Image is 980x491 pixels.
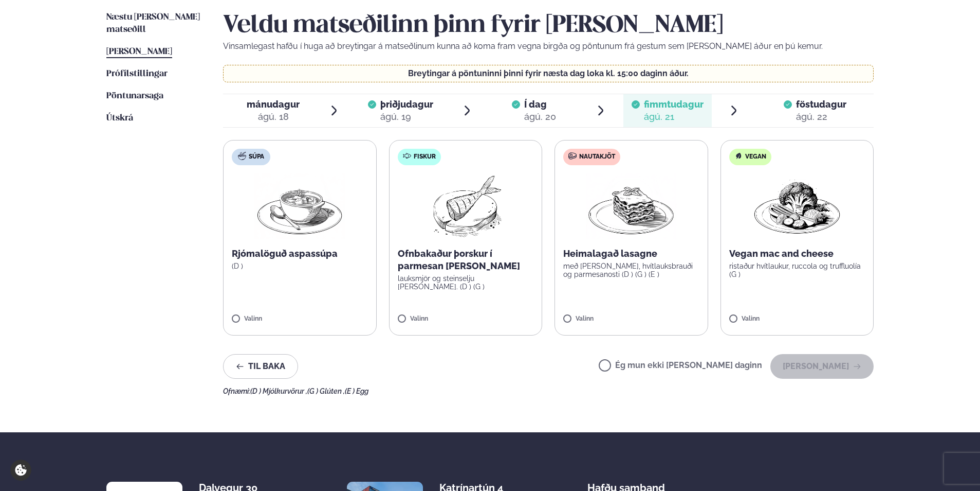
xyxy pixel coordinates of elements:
a: Pöntunarsaga [106,90,163,102]
div: ágú. 21 [644,111,704,123]
span: Vegan [745,153,766,161]
div: ágú. 20 [524,111,556,123]
p: Heimalagað lasagne [563,248,699,260]
img: soup.svg [238,152,246,160]
span: Í dag [524,98,556,111]
p: Vinsamlegast hafðu í huga að breytingar á matseðlinum kunna að koma fram vegna birgða og pöntunum... [223,40,874,52]
a: Prófílstillingar [106,68,168,80]
img: beef.svg [568,152,577,160]
img: Vegan.png [752,173,842,239]
p: ristaður hvítlaukur, ruccola og truffluolía (G ) [729,262,865,278]
span: (D ) Mjólkurvörur , [250,387,307,395]
div: ágú. 22 [796,111,846,123]
a: [PERSON_NAME] [106,46,172,58]
span: (E ) Egg [345,387,368,395]
span: Pöntunarsaga [106,92,163,100]
p: Ofnbakaður þorskur í parmesan [PERSON_NAME] [398,248,534,272]
p: með [PERSON_NAME], hvítlauksbrauði og parmesanosti (D ) (G ) (E ) [563,262,699,278]
p: Vegan mac and cheese [729,248,865,260]
div: Ofnæmi: [223,387,874,395]
img: Fish.png [420,173,511,239]
span: mánudagur [247,99,300,110]
span: Prófílstillingar [106,69,168,78]
a: Næstu [PERSON_NAME] matseðill [106,11,202,36]
p: (D ) [232,262,368,270]
p: lauksmjör og steinselju [PERSON_NAME]. (D ) (G ) [398,274,534,291]
div: ágú. 18 [247,111,300,123]
button: Til baka [223,354,298,379]
img: Vegan.svg [734,152,743,160]
span: (G ) Glúten , [307,387,345,395]
img: fish.svg [403,152,411,160]
span: [PERSON_NAME] [106,47,172,56]
span: föstudagur [796,99,846,110]
button: [PERSON_NAME] [770,354,874,379]
span: Nautakjöt [579,153,615,161]
a: Útskrá [106,112,133,125]
span: Súpa [249,153,264,161]
div: ágú. 19 [380,111,433,123]
img: Lasagna.png [586,173,676,239]
span: fimmtudagur [644,99,704,110]
p: Rjómalöguð aspassúpa [232,248,368,260]
span: þriðjudagur [380,99,433,110]
span: Næstu [PERSON_NAME] matseðill [106,13,200,34]
img: Soup.png [254,173,345,239]
p: Breytingar á pöntuninni þinni fyrir næsta dag loka kl. 15:00 daginn áður. [234,69,863,78]
span: Fiskur [414,153,436,161]
a: Cookie settings [10,460,31,481]
span: Útskrá [106,114,133,122]
h2: Veldu matseðilinn þinn fyrir [PERSON_NAME] [223,11,874,40]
